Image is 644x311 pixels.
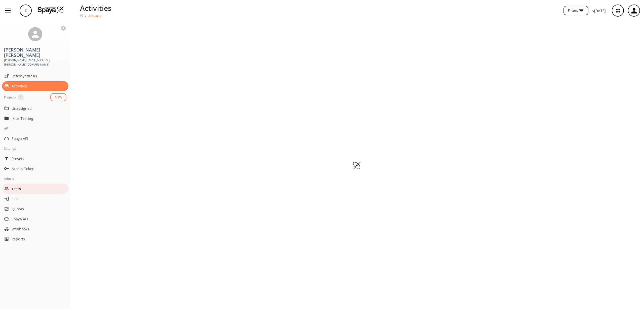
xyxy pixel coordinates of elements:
[80,14,83,17] img: Spaya logo
[2,204,68,214] div: Quotas
[85,13,86,19] li: /
[2,71,68,81] div: Retrosynthesis
[2,113,68,123] div: Iktos Testing
[2,153,68,164] div: Presets
[18,95,24,100] span: 1
[12,206,66,212] span: Quotas
[12,83,66,89] span: Activities
[12,116,52,121] p: Iktos Testing
[12,106,66,111] span: Unassigned
[12,196,66,201] span: SSO
[12,166,66,171] span: Access Token
[80,3,112,13] p: Activities
[2,133,68,143] div: Spaya API
[12,236,66,242] span: Reports
[4,94,16,100] div: Projects
[12,73,66,79] span: Retrosynthesis
[2,81,68,91] div: Activities
[38,6,64,14] img: Logo Spaya
[563,6,588,16] button: Filters
[4,47,66,58] h3: [PERSON_NAME] [PERSON_NAME]
[2,214,68,224] div: Spaya API
[2,164,68,174] div: Access Token
[12,226,66,232] span: Webhooks
[2,234,68,244] div: Reports
[2,194,68,204] div: SSO
[592,8,606,13] p: v [DATE]
[12,186,66,191] span: Team
[12,136,66,141] span: Spaya API
[2,184,68,194] div: Team
[12,156,66,161] span: Presets
[4,58,66,67] span: [PERSON_NAME][EMAIL_ADDRESS][PERSON_NAME][DOMAIN_NAME]
[12,216,66,222] span: Spaya API
[88,14,101,18] p: Activities
[2,103,68,113] div: Unassigned
[2,224,68,234] div: Webhooks
[50,93,66,101] button: NEW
